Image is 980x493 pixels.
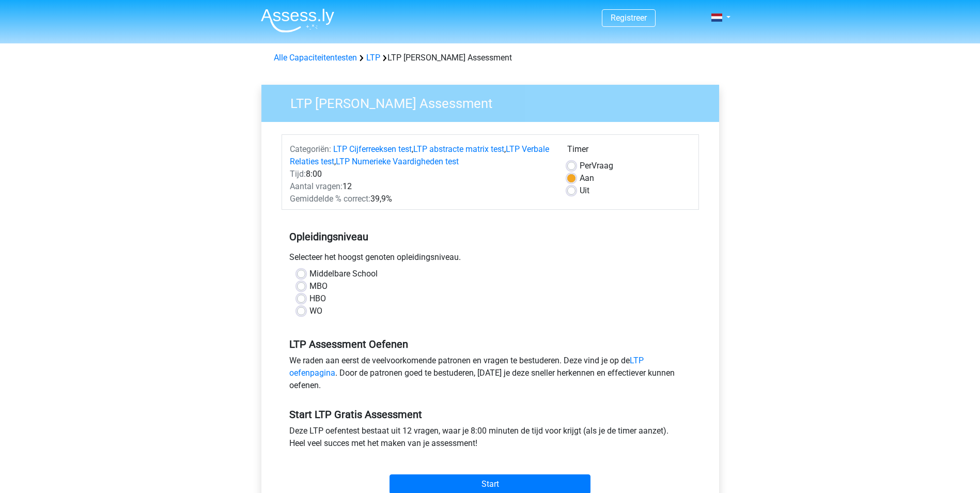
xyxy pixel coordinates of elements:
div: Timer [567,143,691,160]
span: Tijd: [290,169,306,179]
h5: LTP Assessment Oefenen [289,338,691,350]
span: Per [580,161,592,171]
label: MBO [309,280,328,292]
div: 8:00 [282,168,559,180]
img: Assessly [261,8,334,33]
label: Middelbare School [309,268,378,280]
h5: Opleidingsniveau [289,226,691,247]
h3: LTP [PERSON_NAME] Assessment [278,91,711,112]
div: , , , [282,143,559,168]
span: Aantal vragen: [290,181,343,191]
a: LTP abstracte matrix test [413,144,504,154]
span: Categoriën: [290,144,331,154]
div: 12 [282,180,559,193]
span: Gemiddelde % correct: [290,194,370,204]
div: We raden aan eerst de veelvoorkomende patronen en vragen te bestuderen. Deze vind je op de . Door... [282,355,699,396]
div: LTP [PERSON_NAME] Assessment [270,52,711,64]
h5: Start LTP Gratis Assessment [289,408,691,421]
div: Selecteer het hoogst genoten opleidingsniveau. [282,251,699,268]
a: LTP Cijferreeksen test [333,144,412,154]
a: LTP Numerieke Vaardigheden test [336,157,459,166]
label: WO [309,305,322,317]
a: Registreer [611,13,647,23]
a: LTP [366,53,380,63]
label: Aan [580,172,594,184]
label: Uit [580,184,589,197]
label: HBO [309,292,326,305]
a: Alle Capaciteitentesten [274,53,357,63]
div: 39,9% [282,193,559,205]
label: Vraag [580,160,613,172]
div: Deze LTP oefentest bestaat uit 12 vragen, waar je 8:00 minuten de tijd voor krijgt (als je de tim... [282,425,699,454]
